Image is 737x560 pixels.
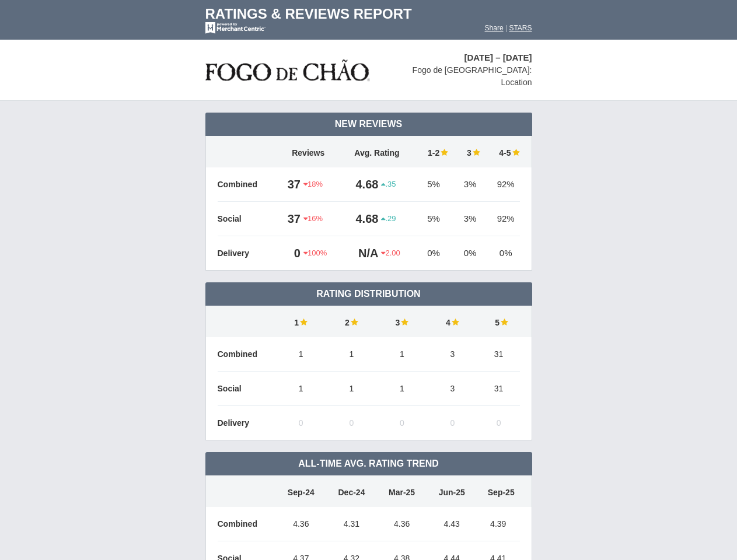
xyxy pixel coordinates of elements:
img: star-full-15.png [299,318,308,326]
td: 0% [413,236,454,271]
td: 37 [276,167,303,202]
span: 0 [497,418,501,428]
td: 2 [326,306,377,337]
img: star-full-15.png [400,318,408,326]
td: 4.31 [326,507,377,541]
td: 37 [276,202,303,236]
td: 1 [326,337,377,372]
td: 1 [377,372,428,406]
td: 0% [486,236,520,271]
span: 100% [303,248,327,258]
td: Combined [218,507,276,541]
td: Mar-25 [377,475,427,507]
td: Social [218,372,276,406]
td: 1-2 [413,136,454,167]
span: .35 [381,179,396,190]
img: star-full-15.png [511,148,520,156]
td: 31 [478,337,520,372]
td: 0% [454,236,486,271]
img: star-full-15.png [500,318,508,326]
td: 31 [478,372,520,406]
td: 1 [276,372,327,406]
a: Share [485,24,504,32]
td: 3 [427,372,478,406]
span: 0 [450,418,455,428]
td: Avg. Rating [341,136,413,167]
td: 4.68 [341,167,381,202]
span: 0 [299,418,303,428]
td: 4.39 [477,507,520,541]
td: 4-5 [486,136,520,167]
span: 16% [303,213,323,224]
td: N/A [341,236,381,271]
td: Sep-25 [477,475,520,507]
span: .29 [381,213,396,224]
td: Combined [218,167,276,202]
td: 1 [276,306,327,337]
td: Jun-25 [427,475,477,507]
td: All-Time Avg. Rating Trend [205,452,532,475]
td: 1 [377,337,428,372]
td: 92% [486,202,520,236]
td: Social [218,202,276,236]
td: Delivery [218,406,276,440]
td: 4.68 [341,202,381,236]
span: 0 [400,418,404,428]
td: 3 [377,306,428,337]
img: star-full-15.png [439,148,448,156]
td: 0 [276,236,303,271]
td: 3 [427,337,478,372]
span: [DATE] – [DATE] [464,52,532,62]
td: 5% [413,167,454,202]
td: 5% [413,202,454,236]
td: 4.36 [377,507,427,541]
td: Sep-24 [276,475,327,507]
img: star-full-15.png [350,318,358,326]
td: Delivery [218,236,276,271]
span: 0 [349,418,354,428]
td: 4 [427,306,478,337]
img: mc-powered-by-logo-white-103.png [205,22,266,34]
img: star-full-15.png [471,148,480,156]
td: 92% [486,167,520,202]
span: 18% [303,179,323,190]
td: 3 [454,136,486,167]
td: 4.43 [427,507,477,541]
td: Rating Distribution [205,282,532,306]
td: Combined [218,337,276,372]
td: Reviews [276,136,341,167]
td: Dec-24 [326,475,377,507]
img: stars-fogo-de-chao-logo-50.png [205,57,370,84]
td: 1 [326,372,377,406]
td: 3% [454,167,486,202]
span: 2.00 [381,248,400,258]
td: 1 [276,337,327,372]
td: 3% [454,202,486,236]
span: | [505,24,507,32]
span: Fogo de [GEOGRAPHIC_DATA]: Location [413,65,532,87]
td: 4.36 [276,507,327,541]
img: star-full-15.png [450,318,459,326]
td: 5 [478,306,520,337]
td: New Reviews [205,113,532,136]
a: STARS [509,24,532,32]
